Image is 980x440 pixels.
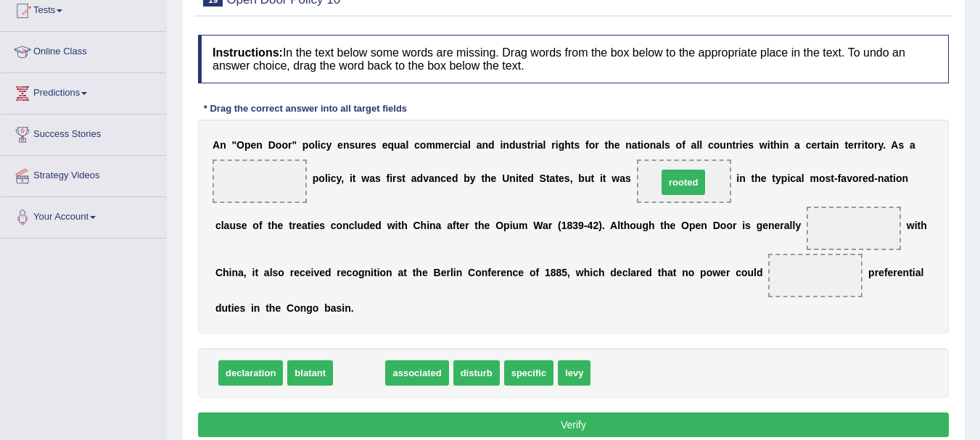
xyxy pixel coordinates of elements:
[331,173,337,184] b: c
[302,139,309,151] b: p
[342,220,349,231] b: n
[527,139,531,151] b: t
[736,173,739,184] b: i
[215,220,221,231] b: c
[464,173,470,184] b: b
[862,173,868,184] b: e
[357,220,363,231] b: u
[641,139,643,151] b: i
[752,173,755,184] b: t
[620,220,624,231] b: t
[662,170,705,195] span: rooted
[664,220,670,231] b: h
[612,173,619,184] b: w
[838,173,841,184] b: f
[889,173,893,184] b: t
[268,220,271,231] b: t
[229,220,236,231] b: u
[387,173,390,184] b: f
[256,139,263,151] b: n
[400,139,406,151] b: a
[598,220,602,231] b: )
[590,173,594,184] b: t
[551,139,555,151] b: r
[567,220,573,231] b: 8
[745,220,751,231] b: s
[878,173,884,184] b: n
[708,139,714,151] b: c
[390,173,392,184] b: i
[369,173,375,184] b: a
[602,220,605,231] b: .
[500,139,503,151] b: i
[213,139,220,151] b: A
[574,139,580,151] b: s
[847,173,852,184] b: v
[509,139,516,151] b: d
[308,220,311,231] b: t
[844,139,848,151] b: t
[884,173,890,184] b: a
[251,139,257,151] b: e
[570,173,573,184] b: ,
[775,173,781,184] b: y
[462,139,468,151] b: a
[732,139,736,151] b: t
[811,139,817,151] b: e
[773,139,780,151] b: h
[468,139,471,151] b: l
[213,46,283,59] b: Instructions:
[308,139,315,151] b: o
[538,139,543,151] b: a
[281,139,288,151] b: o
[213,159,307,203] span: Drop target
[363,220,370,231] b: d
[236,220,242,231] b: s
[343,139,350,151] b: n
[331,220,337,231] b: c
[398,220,401,231] b: t
[571,139,575,151] b: t
[548,220,552,231] b: r
[318,139,321,151] b: i
[417,173,424,184] b: d
[421,220,427,231] b: h
[831,173,834,184] b: t
[454,139,460,151] b: c
[559,173,564,184] b: e
[550,173,556,184] b: a
[742,139,748,151] b: e
[337,220,343,231] b: o
[288,139,292,151] b: r
[423,173,429,184] b: v
[878,139,883,151] b: y
[830,139,833,151] b: i
[555,173,559,184] b: t
[841,173,847,184] b: a
[321,139,326,151] b: c
[767,139,770,151] b: i
[564,139,571,151] b: h
[318,173,325,184] b: o
[720,139,726,151] b: u
[862,139,865,151] b: i
[478,220,485,231] b: h
[733,220,736,231] b: r
[796,173,802,184] b: a
[268,139,276,151] b: D
[375,173,381,184] b: s
[608,139,614,151] b: h
[402,173,405,184] b: t
[365,139,371,151] b: e
[401,220,408,231] b: h
[387,139,394,151] b: q
[874,139,878,151] b: r
[349,139,355,151] b: s
[370,220,376,231] b: e
[1,115,166,151] a: Success Stories
[447,220,453,231] b: a
[868,139,874,151] b: o
[395,220,398,231] b: i
[600,173,603,184] b: i
[740,139,743,151] b: i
